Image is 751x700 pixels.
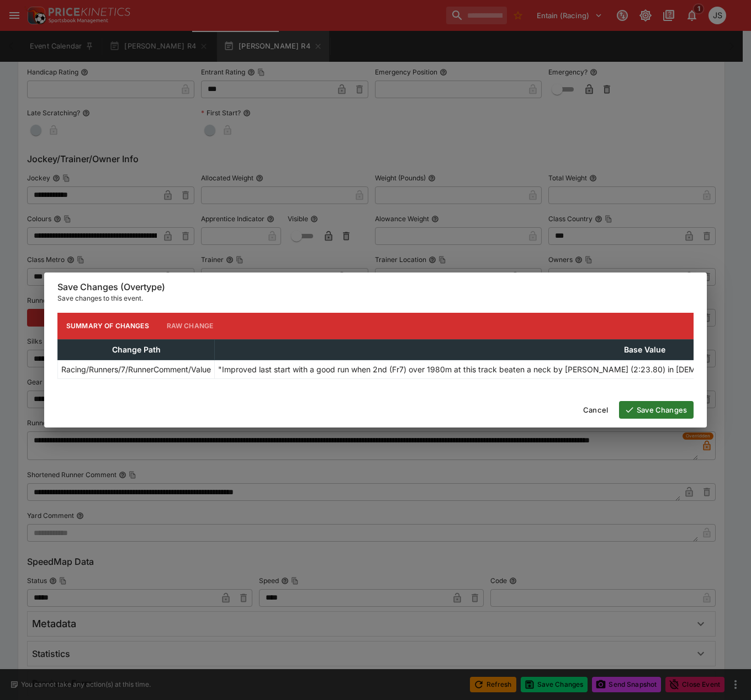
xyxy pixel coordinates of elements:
[158,313,223,339] button: Raw Change
[61,364,211,375] p: Racing/Runners/7/RunnerComment/Value
[57,313,158,339] button: Summary of Changes
[619,401,694,419] button: Save Changes
[57,281,694,293] h6: Save Changes (Overtype)
[57,293,694,304] p: Save changes to this event.
[577,401,615,419] button: Cancel
[58,339,215,360] th: Change Path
